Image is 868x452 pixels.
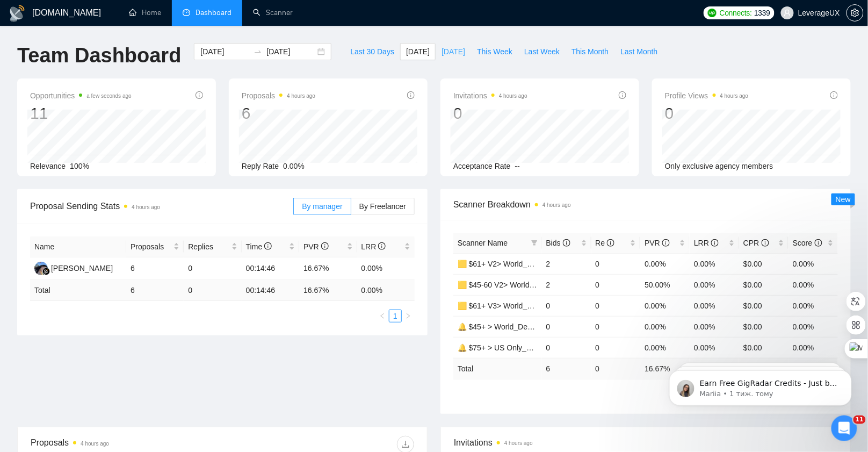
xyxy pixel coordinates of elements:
td: 6 [126,257,184,280]
td: 0 [591,358,641,379]
span: Connects: [720,7,752,19]
span: info-circle [607,239,614,247]
span: info-circle [662,239,670,247]
a: 🔔 $45+ > World_Design+Dev_General [458,322,590,331]
span: LRR [361,242,386,251]
span: Opportunities [30,89,132,102]
span: 1339 [754,7,770,19]
span: Last Month [620,46,657,58]
time: 4 hours ago [720,93,749,99]
td: 0.00% [640,295,690,316]
a: 🔔 $75+ > US Only_Design Only_General [458,343,598,352]
td: 0 [591,295,641,316]
td: 0 [591,253,641,274]
th: Replies [184,236,241,257]
span: [DATE] [442,46,465,58]
span: Relevance [30,162,66,170]
td: 0.00% [690,253,739,274]
div: [PERSON_NAME] [51,262,113,274]
span: swap-right [254,47,262,56]
iframe: Intercom live chat [831,415,857,441]
span: info-circle [563,239,570,247]
span: Scanner Name [458,239,508,247]
li: Next Page [402,310,415,322]
td: 0.00% [789,295,838,316]
h1: Team Dashboard [17,43,181,68]
span: info-circle [407,91,415,99]
td: 0.00% [690,295,739,316]
span: PVR [303,242,329,251]
span: Bids [546,239,570,247]
input: Start date [200,46,249,58]
span: Last 30 Days [350,46,394,58]
td: 6 [126,280,184,301]
td: 0 [542,295,591,316]
td: 50.00% [640,274,690,295]
td: 0.00% [357,257,415,280]
td: 0 [542,316,591,337]
span: New [836,195,851,204]
span: Profile Views [665,89,749,102]
span: to [254,47,262,56]
div: 11 [30,103,132,124]
td: Total [453,358,542,379]
span: By manager [302,202,342,211]
button: right [402,310,415,322]
span: Acceptance Rate [453,162,511,170]
time: 4 hours ago [542,202,571,208]
button: This Month [566,43,614,60]
td: 0.00% [789,337,838,358]
button: This Week [471,43,518,60]
td: 16.67 % [299,280,357,301]
td: $0.00 [739,253,789,274]
span: Reply Rate [242,162,279,170]
span: info-circle [711,239,719,247]
td: Total [30,280,126,301]
td: 2 [542,274,591,295]
td: 0 [591,337,641,358]
td: $0.00 [739,295,789,316]
td: 0.00% [789,253,838,274]
button: left [376,310,389,322]
a: setting [847,9,864,17]
time: 4 hours ago [81,441,109,447]
div: 0 [453,103,527,124]
td: 0.00% [789,316,838,337]
span: left [379,313,386,319]
li: Previous Page [376,310,389,322]
a: 🟨 $61+ V2> World_Design+Dev_Antony-Full-Stack_General [458,260,663,268]
button: Last 30 Days [344,43,400,60]
img: AA [34,262,48,275]
span: By Freelancer [359,202,406,211]
a: AA[PERSON_NAME] [34,263,113,272]
img: logo [9,5,26,22]
span: info-circle [619,91,626,99]
button: [DATE] [436,43,471,60]
span: [DATE] [406,46,430,58]
td: 0.00 % [357,280,415,301]
span: Dashboard [196,8,232,17]
td: $0.00 [739,274,789,295]
span: LRR [694,239,719,247]
span: Proposals [131,241,171,253]
button: [DATE] [400,43,436,60]
td: 6 [542,358,591,379]
time: 4 hours ago [132,204,160,210]
span: 100% [70,162,89,170]
td: 0 [591,274,641,295]
span: info-circle [830,91,838,99]
a: homeHome [129,8,161,17]
span: PVR [645,239,670,247]
span: CPR [743,239,769,247]
span: 11 [853,415,866,424]
span: info-circle [762,239,769,247]
td: 0.00% [640,316,690,337]
span: Scanner Breakdown [453,198,838,211]
td: 0.00% [789,274,838,295]
span: This Week [477,46,512,58]
td: 0.00% [690,316,739,337]
th: Proposals [126,236,184,257]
